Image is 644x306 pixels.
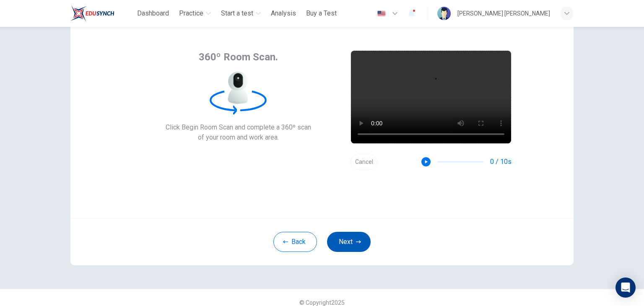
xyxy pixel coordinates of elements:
[221,8,253,18] span: Start a test
[490,157,512,167] span: 0 / 10s
[70,5,114,22] img: ELTC logo
[271,8,296,18] span: Analysis
[267,6,299,21] button: Analysis
[70,5,134,22] a: ELTC logo
[134,6,172,21] button: Dashboard
[273,232,317,252] button: Back
[376,10,387,17] img: en
[327,232,371,252] button: Next
[166,122,311,132] span: Click Begin Room Scan and complete a 360º scan
[457,8,550,18] div: [PERSON_NAME] [PERSON_NAME]
[179,8,203,18] span: Practice
[137,8,169,18] span: Dashboard
[218,6,264,21] button: Start a test
[199,50,278,64] span: 360º Room Scan.
[299,299,345,306] span: © Copyright 2025
[306,8,337,18] span: Buy a Test
[437,7,451,20] img: Profile picture
[351,154,377,170] button: Cancel
[166,132,311,143] span: of your room and work area.
[615,277,636,298] div: Open Intercom Messenger
[303,6,340,21] button: Buy a Test
[176,6,214,21] button: Practice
